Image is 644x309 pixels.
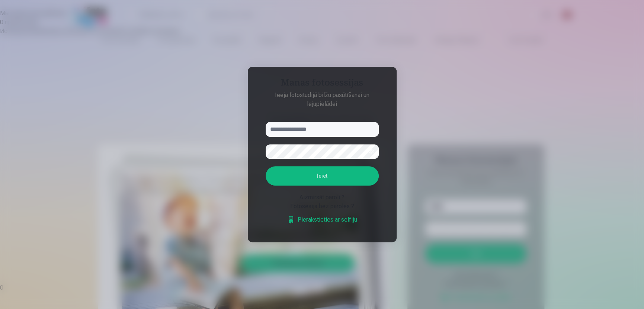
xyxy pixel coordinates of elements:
div: Fotosesija bez paroles ? [266,202,379,211]
div: Aizmirsāt paroli ? [266,193,379,202]
a: Pierakstieties ar selfiju [287,215,357,224]
button: Ieiet [266,166,379,186]
p: Ieeja fotostudijā bilžu pasūtīšanai un lejupielādei [258,91,386,109]
h4: Manas fotosessijas [258,77,386,91]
